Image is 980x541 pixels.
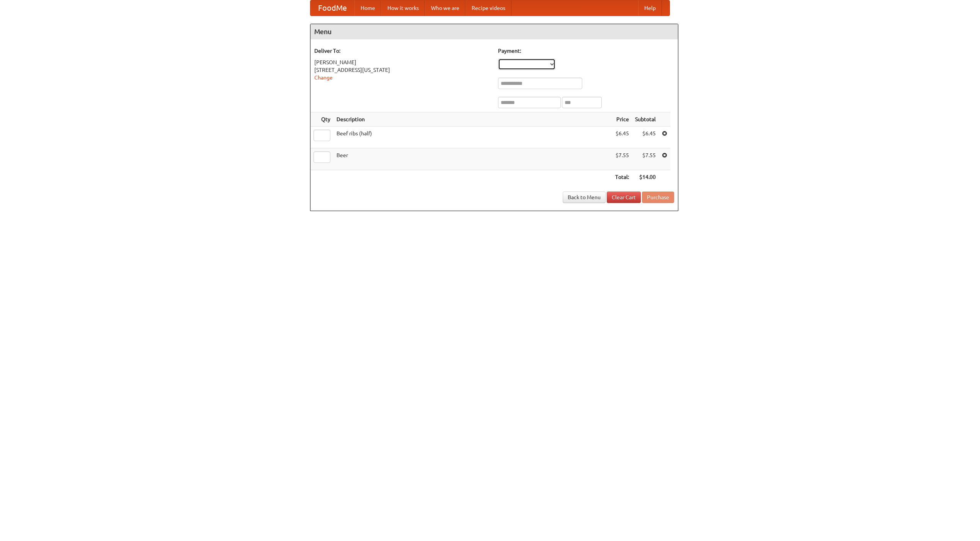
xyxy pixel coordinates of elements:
[314,75,333,81] a: Change
[632,170,659,184] th: $14.00
[612,170,632,184] th: Total:
[333,148,612,170] td: Beer
[642,192,674,203] button: Purchase
[632,148,659,170] td: $7.55
[632,112,659,127] th: Subtotal
[425,0,465,16] a: Who we are
[465,0,511,16] a: Recipe videos
[498,47,674,55] h5: Payment:
[612,127,632,148] td: $6.45
[354,0,381,16] a: Home
[314,66,490,74] div: [STREET_ADDRESS][US_STATE]
[333,112,612,127] th: Description
[612,148,632,170] td: $7.55
[638,0,662,16] a: Help
[381,0,425,16] a: How it works
[314,47,490,55] h5: Deliver To:
[310,24,678,39] h4: Menu
[314,58,490,66] div: [PERSON_NAME]
[310,112,333,127] th: Qty
[310,0,354,16] a: FoodMe
[632,127,659,148] td: $6.45
[333,127,612,148] td: Beef ribs (half)
[607,192,641,203] a: Clear Cart
[612,112,632,127] th: Price
[563,192,606,203] a: Back to Menu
